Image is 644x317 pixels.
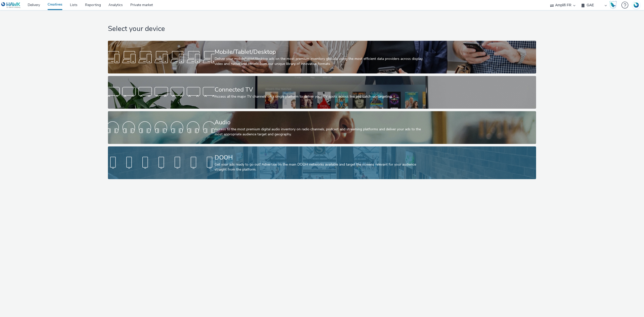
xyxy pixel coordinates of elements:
[215,48,428,56] div: Mobile/Tablet/Desktop
[215,85,428,94] div: Connected TV
[108,76,536,109] a: Connected TVAccess all the major TV channels on a single platform to deliver your TV spots across...
[609,1,619,9] a: Hawk Academy
[108,146,536,179] a: DOOHGet your ads ready to go out! Advertise on the main DOOH networks available and target the sc...
[215,153,428,162] div: DOOH
[632,1,640,9] img: Account FR
[1,2,21,8] img: undefined Logo
[108,41,536,73] a: Mobile/Tablet/DesktopDeliver your mobile/tablet/desktop ads on the most premium inventory globall...
[215,118,428,127] div: Audio
[215,56,428,67] div: Deliver your mobile/tablet/desktop ads on the most premium inventory globally using the most effi...
[609,1,617,9] img: Hawk Academy
[108,24,536,34] h1: Select your device
[215,94,428,99] div: Access all the major TV channels on a single platform to deliver your TV spots across live and ca...
[215,127,428,137] div: Access to the most premium digital audio inventory on radio channels, podcast and streaming platf...
[108,111,536,144] a: AudioAccess to the most premium digital audio inventory on radio channels, podcast and streaming ...
[215,162,428,172] div: Get your ads ready to go out! Advertise on the main DOOH networks available and target the screen...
